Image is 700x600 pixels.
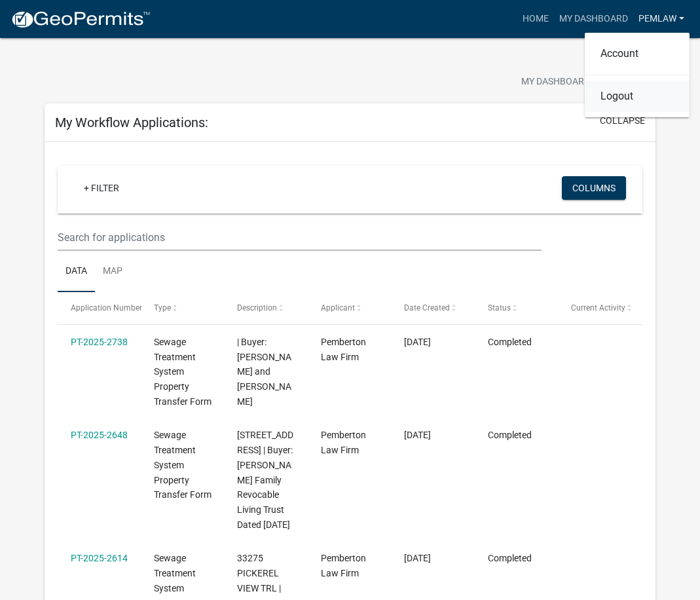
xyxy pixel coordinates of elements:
[488,337,532,347] span: Completed
[488,430,532,440] span: Completed
[237,430,293,530] span: 626 VALLEY DR | Buyer: Kitzman Family Revocable Living Trust Dated October 1, 2025
[154,337,212,407] span: Sewage Treatment System Property Transfer Form
[404,430,431,440] span: 10/01/2025
[475,292,559,324] datatable-header-cell: Status
[71,430,128,440] a: PT-2025-2648
[521,75,634,90] span: My Dashboard Settings
[154,303,171,312] span: Type
[585,38,690,69] a: Account
[58,292,141,324] datatable-header-cell: Application Number
[585,33,690,117] div: Pemlaw
[321,337,366,362] span: Pemberton Law Firm
[225,292,308,324] datatable-header-cell: Description
[404,303,450,312] span: Date Created
[55,115,208,130] h5: My Workflow Applications:
[511,69,663,95] button: My Dashboard Settingssettings
[488,553,532,563] span: Completed
[154,430,212,500] span: Sewage Treatment System Property Transfer Form
[141,292,225,324] datatable-header-cell: Type
[321,430,366,455] span: Pemberton Law Firm
[559,292,642,324] datatable-header-cell: Current Activity
[404,553,431,563] span: 09/29/2025
[517,7,554,31] a: Home
[308,292,392,324] datatable-header-cell: Applicant
[488,303,511,312] span: Status
[404,337,431,347] span: 10/08/2025
[392,292,475,324] datatable-header-cell: Date Created
[237,303,277,312] span: Description
[321,553,366,578] span: Pemberton Law Firm
[321,303,355,312] span: Applicant
[71,303,142,312] span: Application Number
[71,337,128,347] a: PT-2025-2738
[58,251,95,293] a: Data
[95,251,130,293] a: Map
[71,553,128,563] a: PT-2025-2614
[237,337,291,407] span: | Buyer: Jefferey P. Loeks and Sharolyn Loeks
[58,224,541,251] input: Search for applications
[73,176,130,200] a: + Filter
[562,176,626,200] button: Columns
[600,114,645,128] button: collapse
[633,7,690,31] a: Pemlaw
[554,7,633,31] a: My Dashboard
[585,81,690,112] a: Logout
[571,303,625,312] span: Current Activity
